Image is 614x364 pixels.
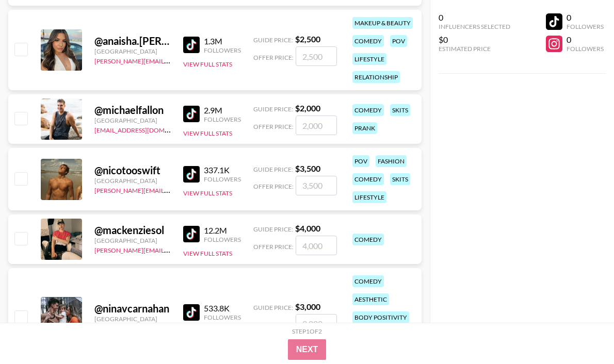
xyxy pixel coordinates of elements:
div: Followers [204,46,241,54]
div: $0 [439,35,510,45]
div: prank [352,122,377,134]
div: @ michaelfallon [94,104,171,117]
img: TikTok [183,106,200,122]
img: TikTok [183,37,200,53]
div: 533.8K [204,303,241,313]
button: View Full Stats [183,60,232,68]
div: 337.1K [204,165,241,175]
input: 2,000 [296,115,337,135]
div: Followers [567,23,604,30]
div: [GEOGRAPHIC_DATA] [94,47,171,55]
a: [PERSON_NAME][EMAIL_ADDRESS][DOMAIN_NAME] [94,55,247,65]
input: 2,500 [296,46,337,66]
span: Guide Price: [253,166,293,173]
div: comedy [352,173,384,185]
input: 4,000 [296,236,337,255]
span: Guide Price: [253,36,293,44]
div: Followers [204,236,241,243]
div: 2.9M [204,105,241,115]
div: Influencers Selected [439,23,510,30]
div: comedy [352,104,384,116]
iframe: Drift Widget Chat Controller [562,312,602,352]
div: 1.3M [204,36,241,46]
span: Guide Price: [253,225,293,233]
span: Offer Price: [253,183,294,190]
div: [GEOGRAPHIC_DATA] [94,117,171,124]
button: View Full Stats [183,250,232,257]
div: Estimated Price [439,45,510,53]
span: Guide Price: [253,105,293,113]
div: skits [390,173,410,185]
div: [GEOGRAPHIC_DATA] [94,237,171,244]
img: TikTok [183,226,200,242]
div: 0 [439,12,510,23]
span: Offer Price: [253,243,294,251]
strong: $ 2,000 [295,103,320,113]
div: 0 [567,35,604,45]
div: pov [390,35,407,47]
button: View Full Stats [183,129,232,137]
div: @ nicotooswift [94,164,171,177]
div: @ mackenziesol [94,224,171,237]
div: pov [352,155,369,167]
div: comedy [352,275,384,287]
div: [GEOGRAPHIC_DATA] [94,315,171,323]
button: View Full Stats [183,189,232,197]
div: makeup & beauty [352,17,413,29]
div: comedy [352,35,384,47]
strong: $ 3,000 [295,302,320,311]
div: skits [390,104,410,116]
input: 3,500 [296,176,337,195]
img: TikTok [183,166,200,183]
strong: $ 2,500 [295,34,320,44]
img: TikTok [183,304,200,321]
div: relationship [352,71,400,83]
button: Next [288,339,327,360]
div: 12.2M [204,225,241,236]
a: [EMAIL_ADDRESS][DOMAIN_NAME] [94,124,198,134]
div: [GEOGRAPHIC_DATA] [94,177,171,185]
div: Followers [204,175,241,183]
span: Offer Price: [253,123,294,130]
div: Followers [204,313,241,321]
span: Offer Price: [253,321,294,328]
div: body positivity [352,311,409,323]
div: comedy [352,234,384,245]
div: lifestyle [352,53,386,65]
div: Step 1 of 2 [292,327,322,335]
a: [PERSON_NAME][EMAIL_ADDRESS][DOMAIN_NAME] [94,185,247,194]
div: aesthetic [352,293,389,305]
div: lifestyle [352,191,386,203]
div: @ ninavcarnahan [94,302,171,315]
div: 0 [567,12,604,23]
div: Followers [567,45,604,53]
span: Offer Price: [253,54,294,61]
input: 3,000 [296,314,337,334]
strong: $ 4,000 [295,223,320,233]
div: Followers [204,115,241,123]
div: @ anaisha.[PERSON_NAME] [94,35,171,47]
span: Guide Price: [253,304,293,311]
strong: $ 3,500 [295,163,320,173]
a: [PERSON_NAME][EMAIL_ADDRESS][DOMAIN_NAME] [94,244,247,254]
div: fashion [376,155,407,167]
